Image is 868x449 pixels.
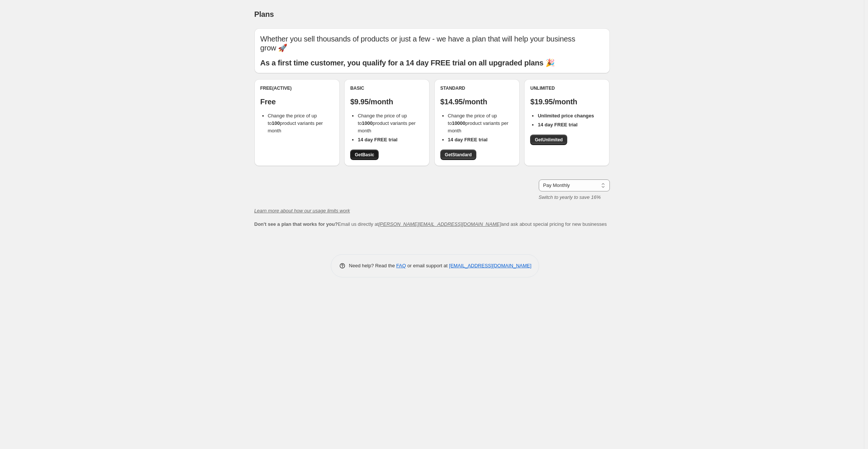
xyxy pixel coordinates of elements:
a: [EMAIL_ADDRESS][DOMAIN_NAME] [449,263,531,268]
span: Change the price of up to product variants per month [358,113,416,133]
a: GetUnlimited [530,135,567,145]
div: Basic [350,85,424,91]
b: 14 day FREE trial [358,137,397,142]
p: $9.95/month [350,97,424,106]
a: GetBasic [350,150,379,160]
b: 100 [272,120,280,126]
span: Get Standard [445,152,472,158]
b: 14 day FREE trial [448,137,488,142]
span: Get Basic [355,152,374,158]
a: Learn more about how our usage limits work [254,208,350,213]
div: Standard [440,85,514,91]
p: Whether you sell thousands of products or just a few - we have a plan that will help your busines... [260,34,604,52]
b: As a first time customer, you qualify for a 14 day FREE trial on all upgraded plans 🎉 [260,59,555,67]
div: Unlimited [530,85,603,91]
a: FAQ [396,263,406,268]
p: $19.95/month [530,97,603,106]
b: 10000 [452,120,465,126]
span: Change the price of up to product variants per month [268,113,323,133]
b: Don't see a plan that works for you? [254,221,338,227]
span: Change the price of up to product variants per month [448,113,508,133]
span: Need help? Read the [349,263,397,268]
a: [PERSON_NAME][EMAIL_ADDRESS][DOMAIN_NAME] [379,221,501,227]
p: $14.95/month [440,97,514,106]
b: Unlimited price changes [538,113,594,119]
a: GetStandard [440,150,476,160]
i: Switch to yearly to save 16% [539,194,601,200]
b: 14 day FREE trial [538,122,577,127]
span: Plans [254,10,274,18]
span: Get Unlimited [535,137,563,143]
p: Free [260,97,334,106]
b: 1000 [362,120,373,126]
div: Free (Active) [260,85,334,91]
span: Email us directly at and ask about special pricing for new businesses [254,221,607,227]
span: or email support at [406,263,449,268]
